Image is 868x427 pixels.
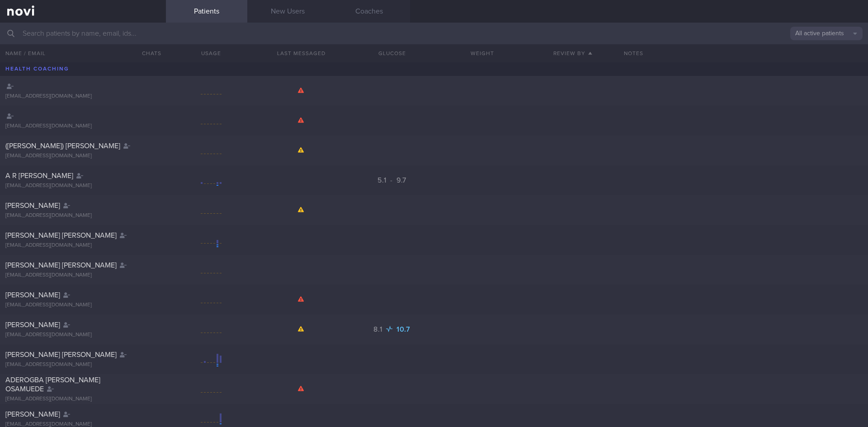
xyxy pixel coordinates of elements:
button: Glucose [347,44,437,62]
div: [EMAIL_ADDRESS][DOMAIN_NAME] [5,242,160,249]
span: 9.7 [396,177,406,184]
span: A R [PERSON_NAME] [5,172,73,179]
span: ([PERSON_NAME]) [PERSON_NAME] [5,142,120,150]
div: [EMAIL_ADDRESS][DOMAIN_NAME] [5,361,160,368]
button: Review By [528,44,618,62]
div: [EMAIL_ADDRESS][DOMAIN_NAME] [5,153,160,160]
div: [EMAIL_ADDRESS][DOMAIN_NAME] [5,272,160,279]
div: [EMAIL_ADDRESS][DOMAIN_NAME] [5,396,160,403]
button: All active patients [790,27,863,40]
div: [EMAIL_ADDRESS][DOMAIN_NAME] [5,183,160,189]
span: [PERSON_NAME] [5,202,60,209]
div: Notes [618,44,868,62]
button: Last Messaged [256,44,347,62]
span: [PERSON_NAME] [PERSON_NAME] [5,232,117,239]
span: [PERSON_NAME] [5,411,60,418]
button: Chats [130,44,166,62]
span: 10.7 [396,326,410,333]
div: [EMAIL_ADDRESS][DOMAIN_NAME] [5,332,160,338]
span: ADEROGBA [PERSON_NAME] OSAMUEDE [5,376,100,393]
div: [EMAIL_ADDRESS][DOMAIN_NAME] [5,93,160,100]
div: [EMAIL_ADDRESS][DOMAIN_NAME] [5,123,160,130]
span: [PERSON_NAME] [PERSON_NAME] [5,262,117,269]
div: [EMAIL_ADDRESS][DOMAIN_NAME] [5,212,160,219]
span: 5.1 [377,177,388,184]
span: [PERSON_NAME] [5,321,60,328]
button: Weight [437,44,528,62]
span: - [390,177,393,184]
span: [PERSON_NAME] [PERSON_NAME] [5,351,117,358]
div: Usage [166,44,256,62]
span: 8.1 [373,326,384,333]
span: [PERSON_NAME] [5,291,60,299]
div: [EMAIL_ADDRESS][DOMAIN_NAME] [5,302,160,309]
